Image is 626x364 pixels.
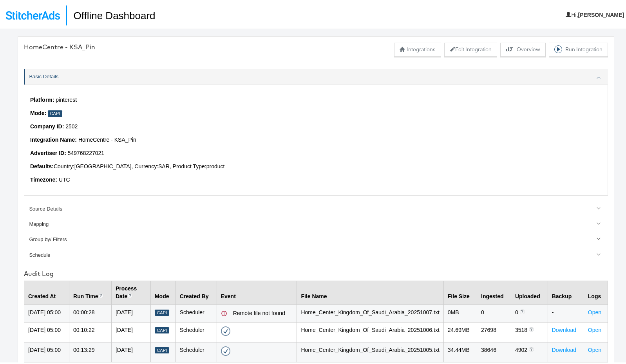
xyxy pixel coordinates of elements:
[48,109,62,115] div: Capi
[69,303,112,321] td: 00:00:28
[588,325,601,332] a: Open
[30,135,602,142] p: HomeCentre - KSA_Pin
[175,303,217,321] td: Scheduler
[29,72,604,79] div: Basic Details
[233,308,293,316] div: Remote file not found
[150,279,175,303] th: Mode
[30,162,54,168] strong: Defaults:
[175,279,217,303] th: Created By
[69,321,112,341] td: 00:10:22
[24,215,608,231] a: Mapping
[552,345,576,351] a: Download
[24,321,69,341] td: [DATE] 05:00
[29,250,604,258] div: Schedule
[29,204,604,211] div: Source Details
[29,219,604,227] div: Mapping
[66,4,155,24] h1: Offline Dashboard
[511,279,548,303] th: Uploaded
[30,95,54,101] strong: Platform:
[24,279,69,303] th: Created At
[443,321,477,341] td: 24.69 MB
[30,148,602,156] p: 549768227021
[30,175,602,182] p: UTC
[24,41,95,50] div: HomeCentre - KSA_Pin
[29,234,604,242] div: Group by/ Filters
[111,341,150,360] td: [DATE]
[477,303,511,321] td: 0
[24,231,608,246] a: Group by/ Filters
[69,341,112,360] td: 00:13:29
[584,279,608,303] th: Logs
[30,108,46,115] strong: Mode:
[111,303,150,321] td: [DATE]
[30,161,602,169] p: Country: [GEOGRAPHIC_DATA] , Currency: SAR , Product Type: product
[24,341,69,360] td: [DATE] 05:00
[297,321,443,341] td: Home_Center_Kingdom_Of_Saudi_Arabia_20251006.txt
[443,303,477,321] td: 0 MB
[24,246,608,261] a: Schedule
[155,308,169,315] div: Capi
[588,345,601,351] a: Open
[552,325,576,332] a: Download
[297,341,443,360] td: Home_Center_Kingdom_Of_Saudi_Arabia_20251005.txt
[69,279,112,303] th: Run Time
[30,135,77,141] strong: Integration Name:
[24,83,608,194] div: Basic Details
[394,41,441,55] button: Integrations
[30,121,602,129] p: 2502
[511,303,548,321] td: 0
[548,279,584,303] th: Backup
[477,321,511,341] td: 27698
[578,10,624,16] b: [PERSON_NAME]
[111,279,150,303] th: Process Date
[30,95,602,103] p: pinterest
[443,279,477,303] th: File Size
[24,200,608,215] a: Source Details
[477,279,511,303] th: Ingested
[511,321,548,341] td: 3518
[217,279,297,303] th: Event
[588,308,601,314] a: Open
[30,122,64,128] strong: Company ID:
[6,9,60,18] img: StitcherAds
[511,341,548,360] td: 4902
[477,341,511,360] td: 38646
[24,303,69,321] td: [DATE] 05:00
[24,268,608,277] div: Audit Log
[155,346,169,352] div: Capi
[443,341,477,360] td: 34.44 MB
[549,41,608,55] button: Run Integration
[500,41,546,55] button: Overview
[30,148,66,155] strong: Advertiser ID :
[297,303,443,321] td: Home_Center_Kingdom_Of_Saudi_Arabia_20251007.txt
[111,321,150,341] td: [DATE]
[548,303,584,321] td: -
[24,68,608,83] a: Basic Details
[30,175,57,181] strong: Timezone:
[175,321,217,341] td: Scheduler
[155,326,169,332] div: Capi
[297,279,443,303] th: File Name
[444,41,497,55] button: Edit Integration
[175,341,217,360] td: Scheduler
